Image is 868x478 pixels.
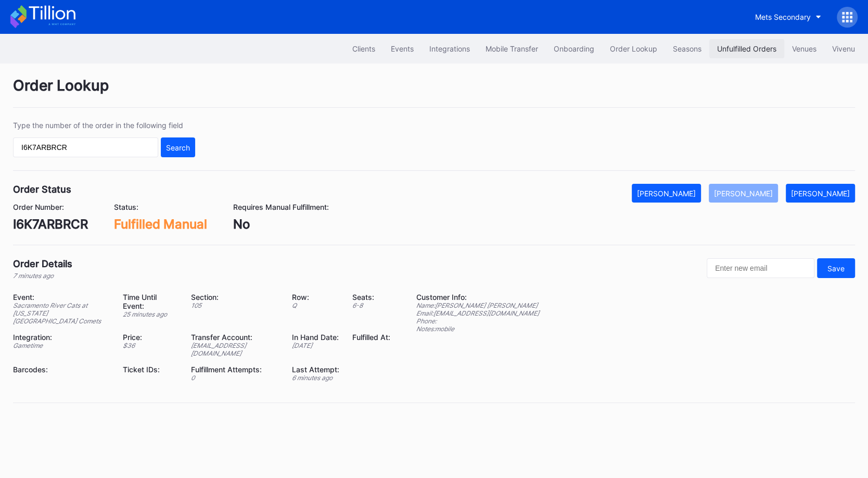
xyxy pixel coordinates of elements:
div: Name: [PERSON_NAME] [PERSON_NAME] [416,301,539,309]
button: [PERSON_NAME] [632,184,701,203]
div: Barcodes: [13,365,110,374]
div: Section: [191,293,279,301]
div: Status: [114,203,207,211]
div: Fulfilled Manual [114,217,207,232]
div: Time Until Event: [123,293,178,310]
div: Search [166,143,190,152]
div: Gametime [13,342,110,349]
input: Enter new email [707,258,814,278]
div: Notes: mobile [416,325,539,333]
div: Seats: [352,293,390,301]
div: Sacramento River Cats at [US_STATE][GEOGRAPHIC_DATA] Comets [13,301,110,325]
div: Order Number: [13,203,88,211]
button: Onboarding [546,39,602,58]
div: Seasons [673,44,701,53]
div: 25 minutes ago [123,310,178,318]
div: [PERSON_NAME] [791,189,850,198]
button: Mobile Transfer [478,39,546,58]
div: Ticket IDs: [123,365,178,374]
div: Type the number of the order in the following field [13,121,195,130]
div: Customer Info: [416,293,539,301]
div: 6 minutes ago [292,374,339,382]
button: Save [817,258,855,278]
div: [EMAIL_ADDRESS][DOMAIN_NAME] [191,342,279,357]
div: 0 [191,374,279,382]
button: Venues [784,39,824,58]
div: Unfulfilled Orders [717,44,776,53]
button: Mets Secondary [747,7,829,27]
button: Seasons [665,39,709,58]
div: Order Status [13,184,71,195]
button: [PERSON_NAME] [786,184,855,203]
button: Vivenu [824,39,863,58]
div: Events [391,44,414,53]
div: Order Lookup [13,77,855,108]
div: [PERSON_NAME] [637,189,696,198]
div: [PERSON_NAME] [714,189,773,198]
button: Events [383,39,422,58]
div: Phone: [416,317,539,325]
div: $ 36 [123,342,178,349]
div: Mets Secondary [755,12,811,21]
div: Vivenu [832,44,855,53]
div: Last Attempt: [292,365,339,374]
div: Onboarding [554,44,594,53]
div: Transfer Account: [191,333,279,342]
div: Order Details [13,258,72,269]
div: Fulfillment Attempts: [191,365,279,374]
div: Requires Manual Fulfillment: [233,203,329,211]
div: Save [827,264,845,273]
div: Q [292,301,339,309]
button: Integrations [422,39,478,58]
div: Order Lookup [610,44,657,53]
button: Order Lookup [602,39,665,58]
button: Clients [344,39,383,58]
div: Venues [792,44,816,53]
input: GT59662 [13,137,158,157]
div: Integration: [13,333,110,342]
div: I6K7ARBRCR [13,217,88,232]
div: Clients [352,44,375,53]
button: Unfulfilled Orders [709,39,784,58]
div: 7 minutes ago [13,272,72,280]
button: Search [161,137,195,157]
div: Integrations [429,44,470,53]
div: Fulfilled At: [352,333,390,342]
div: In Hand Date: [292,333,339,342]
div: 6 - 8 [352,301,390,309]
div: Email: [EMAIL_ADDRESS][DOMAIN_NAME] [416,309,539,317]
button: [PERSON_NAME] [709,184,778,203]
div: Event: [13,293,110,301]
div: No [233,217,329,232]
div: Mobile Transfer [486,44,538,53]
div: 105 [191,301,279,309]
div: Row: [292,293,339,301]
div: [DATE] [292,342,339,349]
div: Price: [123,333,178,342]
